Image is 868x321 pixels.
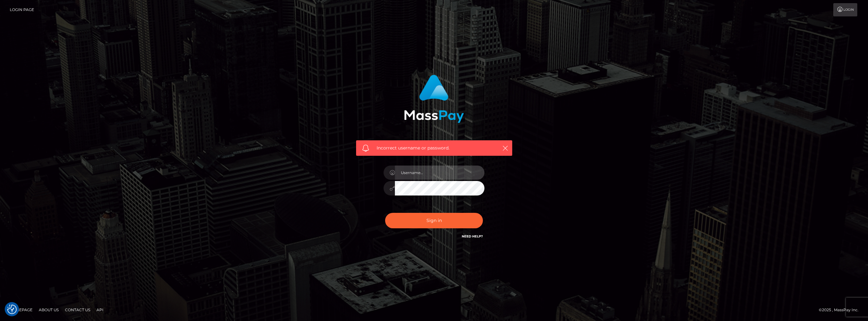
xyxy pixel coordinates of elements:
a: About Us [36,305,61,315]
button: Sign in [385,213,483,228]
img: MassPay Login [404,75,464,123]
button: Consent Preferences [7,305,17,314]
a: API [94,305,106,315]
input: Username... [395,166,484,180]
a: Contact Us [62,305,93,315]
a: Homepage [7,305,35,315]
a: Need Help? [462,234,483,238]
a: Login Page [10,3,34,16]
span: Incorrect username or password. [377,145,492,151]
img: Revisit consent button [7,305,17,314]
a: Login [833,3,857,16]
div: © 2025 , MassPay Inc. [819,306,863,313]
